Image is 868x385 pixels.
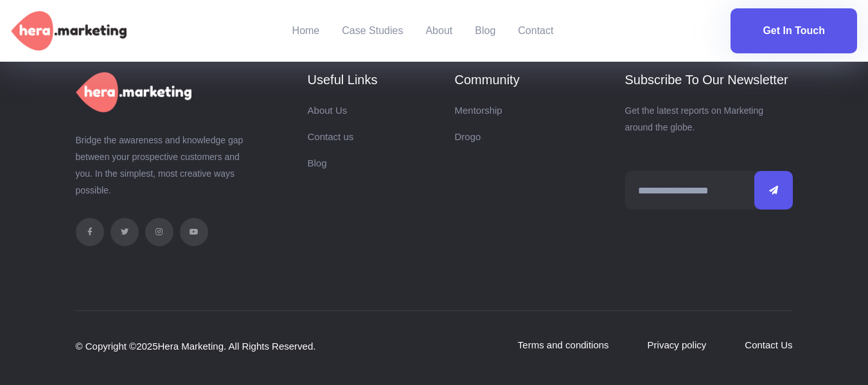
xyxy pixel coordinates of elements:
[455,131,481,142] a: Drogo
[455,105,502,116] a: Mentorship
[731,8,857,53] a: Get In Touch
[308,105,348,116] a: About Us
[648,339,707,350] a: Privacy policy
[308,131,354,142] a: Contact us
[625,72,793,87] h3: Subscribe To Our Newsletter
[308,72,378,87] h3: Useful Links
[76,132,244,199] p: Bridge the awareness and knowledge gap between your prospective customers and you. In the simples...
[76,337,427,356] p: © Copyright © 2025 Hera Marketing. All Rights Reserved.
[625,171,789,210] input: Subscription
[308,157,327,168] a: Blog
[745,339,792,350] a: Contact Us
[455,72,610,87] h3: Community
[625,102,793,136] p: Get the latest reports on Marketing around the globe.
[518,339,609,350] a: Terms and conditions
